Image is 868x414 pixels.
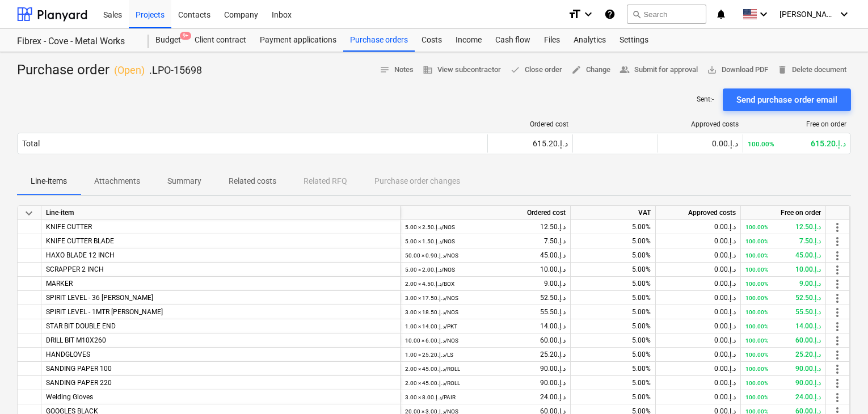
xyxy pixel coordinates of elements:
[660,277,736,291] div: 0.00د.إ.‏
[46,336,106,344] span: DRILL BIT M10X260
[405,394,456,400] small: 3.00 × 8.00د.إ.‏ / PAIR
[568,7,582,21] i: format_size
[632,10,641,19] span: search
[46,251,115,259] span: HAXO BLADE 12 INCH
[660,362,736,376] div: 0.00د.إ.‏
[745,394,768,400] small: 100.00%
[660,263,736,277] div: 0.00د.إ.‏
[745,337,768,344] small: 100.00%
[745,305,821,319] div: 55.50د.إ.‏
[745,323,768,329] small: 100.00%
[745,319,821,333] div: 14.00د.إ.‏
[582,7,595,21] i: keyboard_arrow_down
[46,393,93,401] span: Welding Gloves
[405,252,458,259] small: 50.00 × 0.90د.إ.‏ / NOS
[46,237,114,245] span: KNIFE CUTTER BLADE
[405,263,566,277] div: 10.00د.إ.‏
[405,348,566,362] div: 25.20د.إ.‏
[831,348,844,362] span: more_vert
[449,29,488,52] a: Income
[745,277,821,291] div: 9.00د.إ.‏
[571,319,656,333] div: 5.00%
[17,36,135,48] div: Fibrex - Cove - Metal Works
[660,291,736,305] div: 0.00د.إ.‏
[405,380,460,386] small: 2.00 × 45.00د.إ.‏ / ROLL
[405,277,566,291] div: 9.00د.إ.‏
[571,291,656,305] div: 5.00%
[423,64,501,77] span: View subcontractor
[707,64,768,77] span: Download PDF
[741,206,826,220] div: Free on order
[114,64,145,77] p: ( Open )
[831,249,844,263] span: more_vert
[745,309,768,315] small: 100.00%
[46,379,112,387] span: SANDING PAPER 220
[229,175,276,187] p: Related costs
[46,322,116,330] span: STAR BIT DOUBLE END
[779,10,836,19] span: [PERSON_NAME]
[405,362,566,376] div: 90.00د.إ.‏
[46,365,112,373] span: SANDING PAPER 100
[405,352,453,358] small: 1.00 × 25.20د.إ.‏ / LS
[660,234,736,248] div: 0.00د.إ.‏
[380,65,390,75] span: notes
[405,366,460,372] small: 2.00 × 45.00د.إ.‏ / ROLL
[22,206,36,220] span: keyboard_arrow_down
[613,29,655,52] a: Settings
[46,280,73,288] span: MARKER
[745,263,821,277] div: 10.00د.إ.‏
[777,65,787,75] span: delete
[571,263,656,277] div: 5.00%
[837,7,851,21] i: keyboard_arrow_down
[697,95,714,104] p: Sent : -
[831,221,844,234] span: more_vert
[405,376,566,390] div: 90.00د.إ.‏
[571,277,656,291] div: 5.00%
[748,139,846,148] div: 615.20د.إ.‏
[375,61,418,79] button: Notes
[571,390,656,404] div: 5.00%
[757,7,770,21] i: keyboard_arrow_down
[571,234,656,248] div: 5.00%
[831,263,844,277] span: more_vert
[702,61,773,79] button: Download PDF
[405,267,455,273] small: 5.00 × 2.00د.إ.‏ / NOS
[660,333,736,348] div: 0.00د.إ.‏
[777,64,846,77] span: Delete document
[253,29,343,52] a: Payment applications
[571,206,656,220] div: VAT
[745,234,821,248] div: 7.50د.إ.‏
[660,305,736,319] div: 0.00د.إ.‏
[745,333,821,348] div: 60.00د.إ.‏
[380,64,414,77] span: Notes
[660,248,736,263] div: 0.00د.إ.‏
[567,29,613,52] div: Analytics
[537,29,567,52] div: Files
[571,248,656,263] div: 5.00%
[745,252,768,259] small: 100.00%
[831,277,844,291] span: more_vert
[571,376,656,390] div: 5.00%
[188,29,253,52] a: Client contract
[405,305,566,319] div: 55.50د.إ.‏
[17,61,202,79] div: Purchase order
[180,32,191,40] span: 9+
[811,360,868,414] iframe: Chat Widget
[492,139,568,148] div: 615.20د.إ.‏
[715,7,727,21] i: notifications
[567,61,615,79] button: Change
[46,294,153,302] span: SPIRIT LEVEL - 36 STANLEY
[745,220,821,234] div: 12.50د.إ.‏
[745,267,768,273] small: 100.00%
[745,362,821,376] div: 90.00د.إ.‏
[405,248,566,263] div: 45.00د.إ.‏
[748,120,846,128] div: Free on order
[423,65,433,75] span: business
[405,220,566,234] div: 12.50د.إ.‏
[831,306,844,319] span: more_vert
[745,376,821,390] div: 90.00د.إ.‏
[46,308,163,316] span: SPIRIT LEVEL - 1MTR STANLEY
